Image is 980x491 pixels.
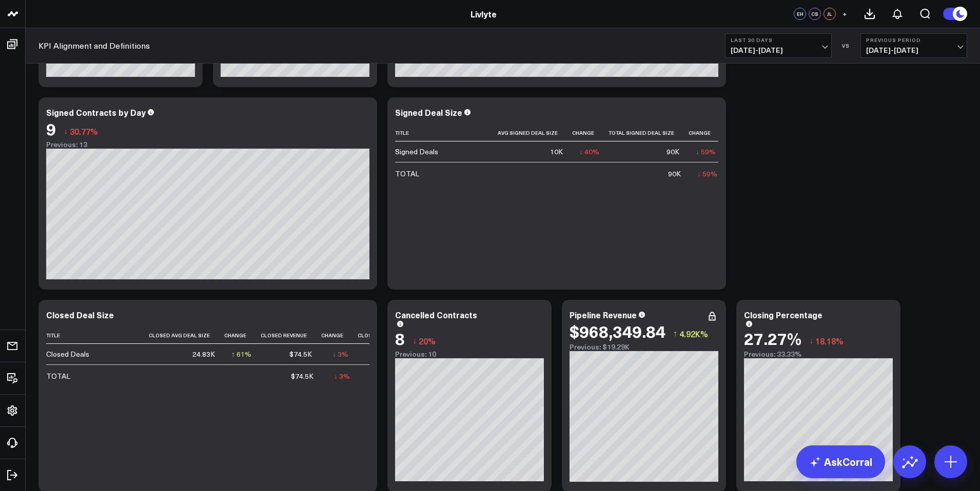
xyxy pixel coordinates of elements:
span: [DATE] - [DATE] [731,46,826,54]
div: Closed Deal Size [46,309,114,320]
div: Previous: 10 [395,350,544,358]
div: 8 [395,329,405,347]
button: + [838,8,851,20]
div: 27.27% [744,329,801,347]
div: $74.5K [289,349,312,359]
th: Closed Avg Deal Size [149,327,224,344]
div: Signed Deal Size [395,107,462,118]
span: ↓ [64,125,68,138]
span: + [842,10,847,17]
b: Previous Period [866,37,962,43]
a: AskCorral [796,445,885,478]
div: ↓ 40% [579,147,599,157]
div: 10K [550,147,563,157]
div: $968,349.84 [570,322,665,340]
th: Change [689,125,725,141]
div: $74.5K [291,371,313,381]
th: Title [395,125,498,141]
div: VS [837,43,855,49]
th: Title [46,327,149,344]
div: TOTAL [46,371,70,381]
th: Change [224,327,261,344]
div: 90K [667,147,679,157]
div: ↓ 3% [332,349,348,359]
div: JL [824,8,836,20]
div: 90K [668,169,681,179]
div: Previous: 33.33% [744,350,893,358]
span: 18.18% [815,335,844,346]
div: Previous: 13 [46,140,369,149]
div: CS [809,8,821,20]
div: Signed Contracts by Day [46,107,146,118]
div: ↓ 59% [697,169,717,179]
th: Change [572,125,609,141]
div: ↓ 3% [334,371,350,381]
th: Closed Deals [358,327,412,344]
span: ↑ [673,327,677,340]
div: Closing Percentage [744,309,822,320]
th: Change [321,327,358,344]
span: ↓ [809,334,813,347]
div: EH [794,8,806,20]
a: Livlyte [471,8,497,19]
div: 24.83K [192,349,215,359]
button: Last 30 Days[DATE]-[DATE] [725,33,832,58]
b: Last 30 Days [731,37,826,43]
div: Pipeline Revenue [570,309,637,320]
div: Signed Deals [395,147,438,157]
div: Closed Deals [46,349,89,359]
button: Previous Period[DATE]-[DATE] [860,33,967,58]
th: Closed Revenue [261,327,321,344]
div: ↑ 61% [231,349,251,359]
div: 9 [46,119,56,138]
span: 20% [419,335,436,346]
div: Cancelled Contracts [395,309,477,320]
th: Avg Signed Deal Size [498,125,572,141]
th: Total Signed Deal Size [609,125,689,141]
div: TOTAL [395,169,419,179]
span: [DATE] - [DATE] [866,46,962,54]
span: 4.92K% [679,328,708,339]
a: KPI Alignment and Definitions [38,40,150,51]
div: Previous: $19.29K [570,343,718,351]
span: 30.77% [70,126,98,137]
span: ↓ [413,334,417,347]
div: ↓ 59% [696,147,716,157]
